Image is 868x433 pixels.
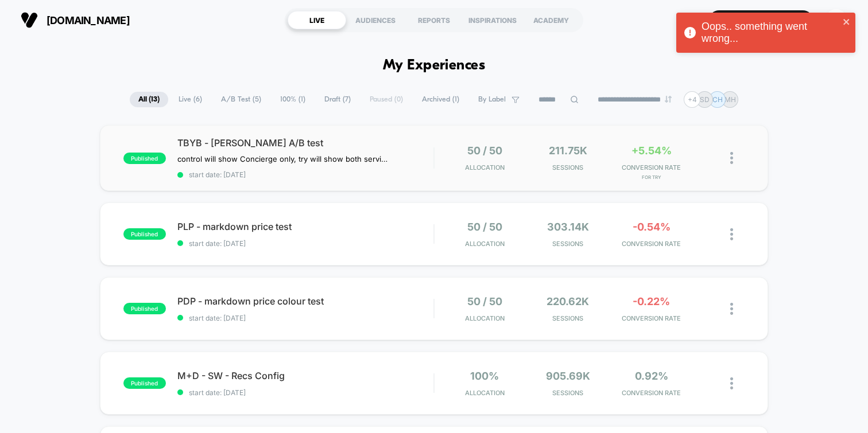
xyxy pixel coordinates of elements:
[702,21,839,45] div: Oops.. something went wrong...
[316,92,359,107] span: Draft ( 7 )
[405,11,463,29] div: REPORTS
[465,163,505,171] span: Allocation
[730,303,733,315] img: close
[633,295,670,307] span: -0.22%
[177,388,433,397] span: start date: [DATE]
[730,152,733,164] img: close
[46,14,130,26] span: [DOMAIN_NAME]
[177,370,433,381] span: M+D - SW - Recs Config
[463,11,522,29] div: INSPIRATIONS
[288,11,346,29] div: LIVE
[383,57,486,74] h1: My Experiences
[522,11,580,29] div: ACADEMY
[465,314,505,322] span: Allocation
[821,9,851,32] button: CH
[730,377,733,389] img: close
[665,96,672,103] img: end
[478,95,506,104] span: By Label
[123,228,166,240] span: published
[843,17,851,28] button: close
[546,370,590,382] span: 905.69k
[730,228,733,240] img: close
[177,314,433,322] span: start date: [DATE]
[346,11,405,29] div: AUDIENCES
[613,163,690,171] span: CONVERSION RATE
[130,92,168,107] span: All ( 13 )
[549,145,587,157] span: 211.75k
[177,239,433,248] span: start date: [DATE]
[613,174,690,180] span: for try
[177,221,433,232] span: PLP - markdown price test
[529,314,607,322] span: Sessions
[177,295,433,307] span: PDP - markdown price colour test
[177,137,433,149] span: TBYB - [PERSON_NAME] A/B test
[613,389,690,397] span: CONVERSION RATE
[700,95,710,104] p: SD
[212,92,270,107] span: A/B Test ( 5 )
[712,95,723,104] p: CH
[170,92,211,107] span: Live ( 6 )
[177,154,390,163] span: control will show Concierge only, try will show both servicesThe Variant Name MUST NOT BE EDITED....
[17,11,133,29] button: [DOMAIN_NAME]
[21,11,38,29] img: Visually logo
[123,303,166,314] span: published
[467,295,502,307] span: 50 / 50
[613,240,690,248] span: CONVERSION RATE
[631,145,672,157] span: +5.54%
[635,370,668,382] span: 0.92%
[529,163,607,171] span: Sessions
[529,389,607,397] span: Sessions
[465,389,505,397] span: Allocation
[547,221,589,233] span: 303.14k
[123,377,166,389] span: published
[547,295,589,307] span: 220.62k
[467,145,502,157] span: 50 / 50
[684,91,700,108] div: + 4
[467,221,502,233] span: 50 / 50
[177,170,433,179] span: start date: [DATE]
[123,153,166,164] span: published
[470,370,499,382] span: 100%
[613,314,690,322] span: CONVERSION RATE
[529,240,607,248] span: Sessions
[413,92,468,107] span: Archived ( 1 )
[724,95,736,104] p: MH
[465,240,505,248] span: Allocation
[272,92,314,107] span: 100% ( 1 )
[633,221,671,233] span: -0.54%
[825,9,847,32] div: CH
